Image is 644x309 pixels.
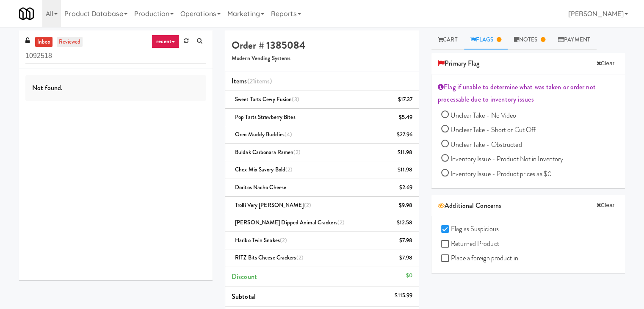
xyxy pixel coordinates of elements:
input: Unclear Take - Obstructed [441,141,449,149]
div: $17.37 [398,94,412,105]
div: $115.99 [395,290,412,301]
span: Place a foreign product in [451,253,518,263]
span: Buldak Carbonara Ramen [235,148,301,156]
input: Unclear Take - No Video [441,112,449,119]
div: $27.96 [396,130,412,140]
a: Cart [431,30,464,50]
span: Primary Flag [438,57,479,70]
input: Inventory Issue - Product Not in Inventory [441,155,449,163]
span: Oreo Muddy Buddies [235,130,292,138]
a: Notes [508,30,552,50]
span: (4) [285,130,292,138]
span: (2) [296,254,304,262]
a: recent [152,35,180,48]
div: $12.58 [396,218,412,228]
span: (3) [292,95,299,103]
div: $11.98 [397,165,412,175]
span: Inventory Issue - Product Not in Inventory [451,154,563,164]
span: Sweet Tarts Cewy Fusion [235,95,299,103]
a: reviewed [57,37,83,47]
span: Not found. [32,83,63,93]
input: Inventory Issue - Product prices as $0 [441,170,449,178]
a: Payment [552,30,597,50]
input: Flag as Suspicious [441,226,451,233]
input: Place a foreign product in [441,255,451,262]
h4: Order # 1385084 [232,40,412,51]
div: $11.98 [397,147,412,158]
span: Discount [232,272,257,281]
div: $7.98 [399,235,413,246]
div: $9.98 [399,200,413,211]
ng-pluralize: items [255,76,270,86]
span: (2) [280,236,287,244]
span: Doritos Nacho Cheese [235,183,286,191]
span: Items [232,76,272,86]
span: Chex Mix Savory Bold [235,166,293,174]
a: Flags [464,30,508,50]
input: Unclear Take - Short or Cut Off [441,126,449,134]
div: $0 [406,270,412,281]
span: RITZ Bits Cheese Crackers [235,254,304,262]
div: $5.49 [399,112,413,123]
img: Micromart [19,6,34,21]
span: (2) [337,218,345,226]
span: Inventory Issue - Product prices as $0 [451,169,552,179]
span: Unclear Take - No Video [451,110,516,120]
a: inbox [35,37,53,47]
input: Returned Product [441,241,451,248]
span: Trolli Very [PERSON_NAME] [235,201,311,209]
span: Flag as Suspicious [451,224,499,234]
span: Pop Tarts Strawberry Bites [235,113,296,121]
span: Additional Concerns [438,199,501,212]
span: Returned Product [451,239,499,248]
span: Unclear Take - Obstructed [451,140,522,149]
input: Search vision orders [25,48,206,64]
span: Haribo Twin Snakes [235,236,287,244]
span: (2) [304,201,311,209]
span: (2) [285,166,293,174]
span: Unclear Take - Short or Cut Off [451,125,536,135]
h5: Modern Vending Systems [232,55,412,62]
div: $2.69 [399,182,413,193]
div: Flag if unable to determine what was taken or order not processable due to inventory issues [438,81,619,106]
button: Clear [592,57,619,70]
button: Clear [592,199,619,212]
span: (21 ) [247,76,272,86]
span: (2) [293,148,301,156]
span: Subtotal [232,292,256,301]
div: $7.98 [399,253,413,263]
span: [PERSON_NAME] Dipped Animal Crackers [235,218,345,226]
